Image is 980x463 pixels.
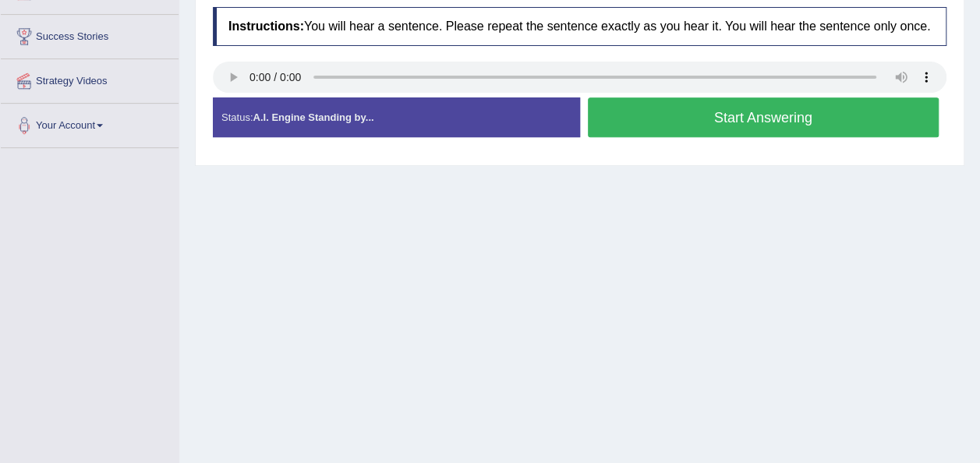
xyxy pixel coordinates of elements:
[213,7,946,46] h4: You will hear a sentence. Please repeat the sentence exactly as you hear it. You will hear the se...
[228,19,304,33] b: Instructions:
[1,59,179,98] a: Strategy Videos
[1,104,179,143] a: Your Account
[253,111,373,123] strong: A.I. Engine Standing by...
[1,15,179,54] a: Success Stories
[213,97,580,137] div: Status:
[588,97,939,137] button: Start Answering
